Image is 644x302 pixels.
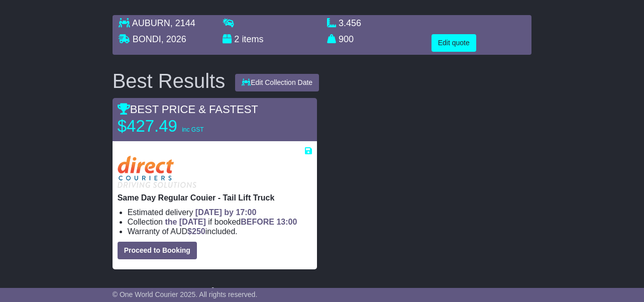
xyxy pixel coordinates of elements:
span: 3.456 [339,18,361,28]
p: Same Day Regular Couier - Tail Lift Truck [118,193,312,203]
li: Warranty of AUD included. [128,227,312,236]
img: Direct: Same Day Regular Couier - Tail Lift Truck [118,156,196,188]
button: Proceed to Booking [118,242,197,259]
span: © One World Courier 2025. All rights reserved. [113,290,258,298]
span: , 2026 [161,34,186,44]
button: Edit Collection Date [235,74,319,91]
span: 2 [234,34,239,44]
span: if booked [165,218,297,226]
span: BEFORE [241,218,274,226]
span: the [DATE] [165,218,205,226]
span: , 2144 [170,18,195,28]
span: $ [187,227,205,236]
span: [DATE] by 17:00 [195,208,257,217]
span: BEST PRICE & FASTEST [118,103,258,116]
span: items [242,34,263,44]
button: Edit quote [432,34,476,52]
span: BONDI [133,34,161,44]
span: 13:00 [276,218,297,226]
span: inc GST [182,126,203,133]
li: Collection [128,217,312,227]
p: $427.49 [118,116,243,136]
span: AUBURN [132,18,170,28]
span: 250 [192,227,205,236]
li: Estimated delivery [128,208,312,217]
div: Best Results [108,70,231,92]
span: 900 [339,34,354,44]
